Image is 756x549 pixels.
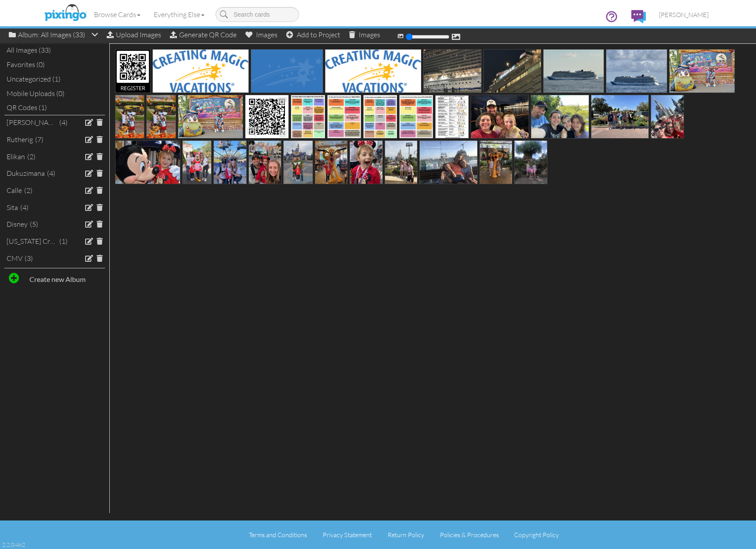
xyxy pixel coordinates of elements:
[349,140,383,184] img: 20231007-211221-6b7d5a4fac25-original.jpg
[315,140,348,184] img: 20231007-211221-c0904fe05daa-original.jpg
[531,95,589,139] img: 20231209-232025-54a3435048e9-500.jpeg
[4,57,105,72] div: Favorites (0)
[327,95,361,139] img: 20240618-181945-c7aea58ffbc0-500.jpeg
[514,531,559,538] a: Copyright Policy
[25,253,33,264] div: (3)
[7,185,22,196] div: Calle
[178,95,243,139] img: 20250617-232450-206e462d677e-500.jpeg
[440,531,499,538] a: Policies & Procedures
[4,72,105,86] div: Uncategorized (1)
[7,152,25,162] div: Elikan
[20,203,29,213] div: (4)
[115,95,144,139] img: 20250617-232541-7411254ef88d-500.jpeg
[323,531,372,538] a: Privacy Statement
[325,49,421,93] img: 20250619-023435-924e6a80ecc1-500.jpg
[146,95,176,139] img: 20250617-232452-8061de8f7ae5-500.jpeg
[115,140,180,184] img: 20231007-211223-50db5d156d16-500.jpg
[147,4,211,25] a: Everything Else
[59,118,68,128] div: (4)
[514,140,547,184] img: 20231007-210014-662abc2c48a0-500.jpeg
[30,219,38,229] div: (5)
[9,29,98,41] div: Album: All Images (33)
[216,7,299,22] input: Search cards
[29,275,86,283] strong: Create new Album
[606,49,668,93] img: 20250618-205208-ab94f9ff0cf7-500.jpg
[652,4,715,26] a: [PERSON_NAME]
[27,152,36,162] div: (2)
[182,140,212,184] img: 20231007-211222-3d05c705efe6-500.jpg
[251,49,323,93] img: 20250619-023437-2ed204cfa108-500.png
[283,140,313,184] img: 20231007-211222-1e3c0584b0a7-500.jpg
[363,95,397,139] img: 20240618-181945-d7f047b531a2-500.jpeg
[213,140,247,184] img: 20231007-211222-f4f6197694ac-original.jpg
[7,168,45,178] div: Dukuzimana
[115,49,151,93] img: 20250829-231749-69dd90eb9558-500.png
[651,95,684,139] img: 20231007-211721-62dd623986e8-500.jpeg
[669,49,734,93] img: 20250617-232541-283c5878bd20-500.jpeg
[385,140,418,184] img: 20231007-210036-400827eb40f7-500.jpeg
[435,95,469,139] img: 20240618-180309-3b586c411a80-500.jpeg
[7,253,22,264] div: CMV
[479,140,513,184] img: 20231007-210028-c27ba2c6e781-500.jpeg
[59,236,68,246] div: (1)
[245,95,289,139] img: 20240619-234304-d7163452a2e7-original.png
[35,135,43,145] div: (7)
[291,95,325,139] img: 20240618-181944-5c41123a7975-500.jpeg
[4,43,105,57] div: All Images (33)
[152,49,249,93] img: 20250619-170055-01bf2fb3c753-500.jpg
[7,236,57,246] div: [US_STATE] Cruise/Cruisetour
[483,49,542,93] img: 20250618-205217-dd48259efaf9-500.jpg
[543,49,604,93] img: 20250618-205210-c353d3e76938-500.jpg
[4,100,105,115] div: QR Codes (1)
[4,86,105,101] div: Mobile Uploads (0)
[248,140,282,184] img: 20231007-211222-c31c2d8d2ec9-original.jpg
[42,2,89,24] img: pixingo logo
[7,135,33,145] div: Rutherig
[7,203,18,213] div: Sita
[87,4,147,25] a: Browse Cards
[107,29,161,41] div: Upload Images
[7,118,57,128] div: [PERSON_NAME]
[24,185,32,196] div: (2)
[7,219,28,229] div: Disney
[471,95,529,139] img: 20231209-232903-9e70cf95c01d-500.JPG
[249,531,307,538] a: Terms and Conditions
[419,140,478,184] img: 20231007-210033-148cd87d5c1b-500.jpeg
[423,49,482,93] img: 20250618-205219-7025a3b74fe4-500.jpg
[591,95,649,139] img: 20231007-211727-ed881fa5d7b2-500.jpeg
[399,95,433,139] img: 20240618-181945-5cc7c360440c-500.jpeg
[388,531,424,538] a: Return Policy
[659,11,709,18] span: [PERSON_NAME]
[631,10,646,23] img: comments.svg
[47,168,55,178] div: (4)
[2,541,25,549] div: 2.2.0-462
